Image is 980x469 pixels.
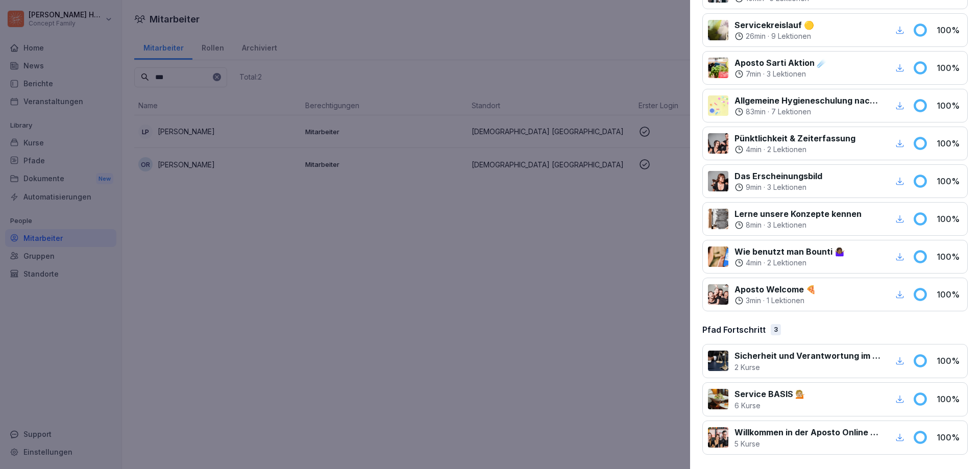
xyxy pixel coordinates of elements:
[937,393,962,405] p: 100 %
[734,107,881,117] div: ·
[734,350,881,362] p: Sicherheit und Verantwortung im Arbeitsalltag 🔐 SERVICE
[734,438,881,449] p: 5 Kurse
[734,388,805,400] p: Service BASIS 💁🏼
[937,213,962,225] p: 100 %
[734,132,855,144] p: Pünktlichkeit & Zeiterfassung
[746,182,762,192] p: 9 min
[734,283,816,295] p: Aposto Welcome 🍕
[702,324,766,336] p: Pfad Fortschritt
[771,31,811,41] p: 9 Lektionen
[734,295,816,306] div: ·
[937,431,962,443] p: 100 %
[746,258,762,268] p: 4 min
[734,31,814,41] div: ·
[734,19,814,31] p: Servicekreislauf 🟡
[734,170,822,182] p: Das Erscheinungsbild
[767,182,806,192] p: 3 Lektionen
[746,220,762,230] p: 8 min
[746,295,761,306] p: 3 min
[937,251,962,263] p: 100 %
[937,24,962,36] p: 100 %
[734,144,855,155] div: ·
[767,295,804,306] p: 1 Lektionen
[771,324,781,335] div: 3
[734,208,862,220] p: Lerne unsere Konzepte kennen
[746,144,762,155] p: 4 min
[734,258,845,268] div: ·
[937,288,962,301] p: 100 %
[734,94,881,107] p: Allgemeine Hygieneschulung nach LMHV §4 & gemäß §43 IFSG
[937,355,962,367] p: 100 %
[767,69,806,79] p: 3 Lektionen
[734,182,822,192] div: ·
[937,62,962,74] p: 100 %
[734,426,881,438] p: Willkommen in der Aposto Online Lernwelt 🍕
[937,100,962,112] p: 100 %
[734,69,827,79] div: ·
[937,175,962,187] p: 100 %
[767,258,806,268] p: 2 Lektionen
[767,144,806,155] p: 2 Lektionen
[734,57,827,69] p: Aposto Sarti Aktion ☄️
[937,137,962,150] p: 100 %
[734,362,881,373] p: 2 Kurse
[746,31,766,41] p: 26 min
[746,107,766,117] p: 83 min
[734,245,845,258] p: Wie benutzt man Bounti 🤷🏾‍♀️
[771,107,811,117] p: 7 Lektionen
[767,220,806,230] p: 3 Lektionen
[746,69,761,79] p: 7 min
[734,400,805,411] p: 6 Kurse
[734,220,862,230] div: ·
